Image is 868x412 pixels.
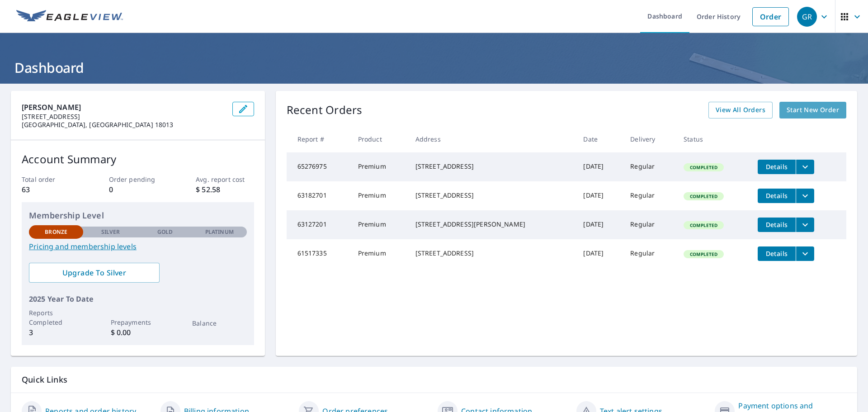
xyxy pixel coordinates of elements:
button: detailsBtn-63182701 [758,189,796,203]
button: filesDropdownBtn-65276975 [796,160,814,174]
td: [DATE] [576,152,623,181]
p: [STREET_ADDRESS] [22,113,225,121]
td: Premium [351,210,408,239]
a: Pricing and membership levels [29,241,247,252]
div: GR [797,7,817,27]
p: Total order [22,175,80,184]
th: Report # [287,126,351,152]
td: Premium [351,239,408,268]
th: Product [351,126,408,152]
button: detailsBtn-65276975 [758,160,796,174]
button: filesDropdownBtn-61517335 [796,246,814,261]
td: Regular [623,210,676,239]
span: Completed [684,222,723,228]
td: Premium [351,181,408,210]
th: Address [408,126,576,152]
a: Start New Order [779,102,846,118]
span: Details [763,220,790,229]
p: Account Summary [22,151,254,167]
p: Recent Orders [287,102,363,118]
td: Premium [351,152,408,181]
div: [STREET_ADDRESS] [415,191,569,200]
button: filesDropdownBtn-63127201 [796,218,814,232]
p: Order pending [109,175,167,184]
img: EV Logo [16,10,123,24]
a: Upgrade To Silver [29,263,160,283]
p: $ 0.00 [111,327,165,338]
a: Order [752,7,789,26]
div: [STREET_ADDRESS] [415,249,569,258]
td: 63182701 [287,181,351,210]
span: Upgrade To Silver [36,268,152,278]
p: Membership Level [29,209,247,222]
p: $ 52.58 [196,184,254,195]
p: Quick Links [22,374,846,385]
p: Gold [157,228,173,236]
button: detailsBtn-61517335 [758,246,796,261]
p: 0 [109,184,167,195]
td: 61517335 [287,239,351,268]
td: Regular [623,181,676,210]
p: Platinum [205,228,234,236]
th: Date [576,126,623,152]
p: Prepayments [111,317,165,327]
p: 2025 Year To Date [29,294,247,304]
th: Delivery [623,126,676,152]
span: Start New Order [787,104,839,116]
td: [DATE] [576,210,623,239]
span: Details [763,162,790,171]
td: Regular [623,239,676,268]
span: Completed [684,251,723,257]
p: 3 [29,327,83,338]
p: Reports Completed [29,308,83,327]
td: [DATE] [576,239,623,268]
span: Completed [684,193,723,199]
p: 63 [22,184,80,195]
td: 63127201 [287,210,351,239]
span: Completed [684,164,723,170]
th: Status [676,126,750,152]
a: View All Orders [708,102,773,118]
div: [STREET_ADDRESS] [415,162,569,171]
button: detailsBtn-63127201 [758,218,796,232]
p: Balance [192,318,246,328]
td: Regular [623,152,676,181]
span: View All Orders [716,104,765,116]
span: Details [763,191,790,200]
td: 65276975 [287,152,351,181]
p: Silver [101,228,120,236]
td: [DATE] [576,181,623,210]
p: Avg. report cost [196,175,254,184]
h1: Dashboard [11,58,857,77]
div: [STREET_ADDRESS][PERSON_NAME] [415,220,569,229]
p: Bronze [45,228,67,236]
p: [PERSON_NAME] [22,102,225,113]
span: Details [763,249,790,258]
button: filesDropdownBtn-63182701 [796,189,814,203]
p: [GEOGRAPHIC_DATA], [GEOGRAPHIC_DATA] 18013 [22,121,225,129]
